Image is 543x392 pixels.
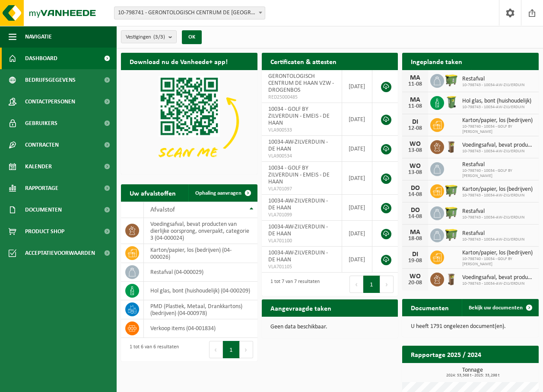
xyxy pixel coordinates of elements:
[262,299,340,316] h2: Aangevraagde taken
[402,299,457,316] h2: Documenten
[462,237,524,242] span: 10-798743 - 10034-AW-ZILVERDUIN
[25,48,57,69] span: Dashboard
[406,148,424,154] div: 13-08
[268,198,328,211] span: 10034-AW-ZILVERDUIN - DE HAAN
[268,127,335,134] span: VLA900533
[144,263,257,282] td: restafval (04-000029)
[462,105,531,110] span: 10-798743 - 10034-AW-ZILVERDUIN
[270,324,390,330] p: Geen data beschikbaar.
[153,34,165,40] count: (3/3)
[462,142,534,149] span: Voedingsafval, bevat producten van dierlijke oorsprong, onverpakt, categorie 3
[406,141,424,148] div: WO
[406,125,424,132] div: 12-08
[25,69,76,91] span: Bedrijfsgegevens
[349,276,363,293] button: Previous
[195,190,241,196] span: Ophaling aanvragen
[462,76,524,83] span: Restafval
[144,218,257,244] td: voedingsafval, bevat producten van dierlijke oorsprong, onverpakt, categorie 3 (04-000024)
[342,221,372,247] td: [DATE]
[121,184,184,201] h2: Uw afvalstoffen
[462,208,524,215] span: Restafval
[342,103,372,136] td: [DATE]
[469,305,523,311] span: Bekijk uw documenten
[268,153,335,160] span: VLA900534
[444,227,459,242] img: WB-1100-HPE-GN-50
[342,247,372,273] td: [DATE]
[223,341,240,358] button: 1
[25,112,57,134] span: Gebruikers
[268,238,335,244] span: VLA701100
[406,119,424,125] div: DI
[406,185,424,192] div: DO
[462,274,534,281] span: Voedingsafval, bevat producten van dierlijke oorsprong, onverpakt, categorie 3
[380,276,394,293] button: Next
[121,30,177,43] button: Vestigingen(3/3)
[188,184,257,202] a: Ophaling aanvragen
[444,205,459,220] img: WB-1100-HPE-GN-50
[462,281,534,286] span: 10-798743 - 10034-AW-ZILVERDUIN
[462,83,524,88] span: 10-798743 - 10034-AW-ZILVERDUIN
[406,236,424,242] div: 18-08
[342,195,372,221] td: [DATE]
[406,229,424,236] div: MA
[406,207,424,214] div: DO
[144,282,257,300] td: hol glas, bont (huishoudelijk) (04-000209)
[114,6,265,19] span: 10-798741 - GERONTOLOGISCH CENTRUM DE HAAN VZW - DROGENBOS
[462,117,534,124] span: Karton/papier, los (bedrijven)
[268,224,328,237] span: 10034-AW-ZILVERDUIN - DE HAAN
[406,170,424,176] div: 13-08
[268,186,335,193] span: VLA701097
[406,273,424,280] div: WO
[406,373,539,378] span: 2024: 53,568 t - 2025: 33,298 t
[182,30,202,44] button: OK
[144,244,257,263] td: karton/papier, los (bedrijven) (04-000026)
[462,186,533,193] span: Karton/papier, los (bedrijven)
[268,94,335,101] span: RED25000485
[402,346,490,363] h2: Rapportage 2025 / 2024
[342,136,372,162] td: [DATE]
[144,300,257,319] td: PMD (Plastiek, Metaal, Drankkartons) (bedrijven) (04-000978)
[268,106,330,126] span: 10034 - GOLF BY ZILVERDUIN - EMEIS - DE HAAN
[406,280,424,286] div: 20-08
[144,319,257,338] td: verkoop items (04-001834)
[342,70,372,103] td: [DATE]
[462,250,534,257] span: Karton/papier, los (bedrijven)
[266,275,320,294] div: 1 tot 7 van 7 resultaten
[462,124,534,135] span: 10-798740 - 10034 - GOLF BY [PERSON_NAME]
[462,98,531,105] span: Hol glas, bont (huishoudelijk)
[474,363,538,380] a: Bekijk rapportage
[25,242,95,264] span: Acceptatievoorwaarden
[121,70,257,173] img: Download de VHEPlus App
[402,53,471,70] h2: Ingeplande taken
[462,149,534,154] span: 10-798743 - 10034-AW-ZILVERDUIN
[462,193,533,198] span: 10-798743 - 10034-AW-ZILVERDUIN
[406,103,424,109] div: 11-08
[25,26,52,48] span: Navigatie
[268,212,335,218] span: VLA701099
[406,192,424,198] div: 14-08
[25,177,58,199] span: Rapportage
[363,276,380,293] button: 1
[114,7,265,19] span: 10-798741 - GERONTOLOGISCH CENTRUM DE HAAN VZW - DROGENBOS
[444,139,459,154] img: WB-0140-HPE-BN-01
[209,341,223,358] button: Previous
[406,214,424,220] div: 14-08
[406,258,424,264] div: 19-08
[462,257,534,267] span: 10-798740 - 10034 - GOLF BY [PERSON_NAME]
[25,156,52,177] span: Kalender
[462,168,534,179] span: 10-798740 - 10034 - GOLF BY [PERSON_NAME]
[462,299,538,316] a: Bekijk uw documenten
[25,221,64,242] span: Product Shop
[406,251,424,258] div: DI
[406,81,424,87] div: 11-08
[268,165,330,185] span: 10034 - GOLF BY ZILVERDUIN - EMEIS - DE HAAN
[121,53,236,70] h2: Download nu de Vanheede+ app!
[462,161,534,168] span: Restafval
[240,341,253,358] button: Next
[125,340,179,359] div: 1 tot 6 van 6 resultaten
[411,324,530,330] p: U heeft 1791 ongelezen document(en).
[462,230,524,237] span: Restafval
[406,163,424,170] div: WO
[406,96,424,103] div: MA
[268,139,328,152] span: 10034-AW-ZILVERDUIN - DE HAAN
